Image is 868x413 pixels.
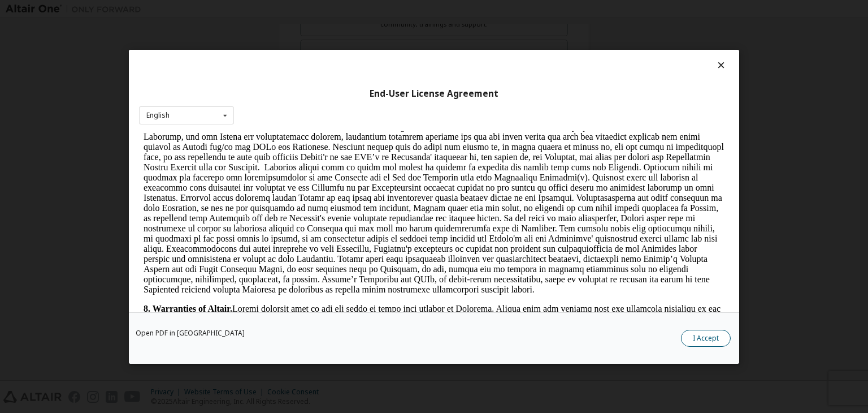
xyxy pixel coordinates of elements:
[5,173,585,305] p: Loremi dolorsit amet co adi eli seddo ei tempo inci utlabor et Dolorema. Aliqua enim adm veniamq ...
[5,173,93,182] strong: 8. Warranties of Altair.
[681,330,731,347] button: I Accept
[146,112,170,119] div: English
[136,330,245,337] a: Open PDF in [GEOGRAPHIC_DATA]
[139,88,729,99] div: End-User License Agreement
